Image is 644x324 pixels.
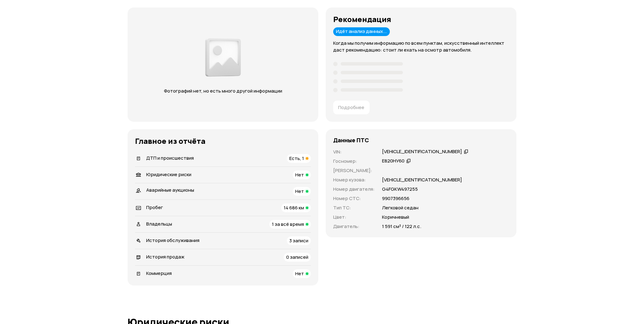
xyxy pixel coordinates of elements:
span: 1 за всё время [272,221,304,227]
p: Номер кузова : [333,176,375,183]
div: Идёт анализ данных... [333,27,390,36]
p: Легковой седан [382,204,418,211]
span: Нет [295,270,304,277]
span: Пробег [146,204,163,211]
span: ДТП и происшествия [146,155,194,161]
span: История продаж [146,253,184,260]
h3: Рекомендация [333,15,509,24]
span: Владельцы [146,221,172,227]
span: 14 686 км [284,204,304,211]
p: Коричневый [382,214,409,221]
span: Аварийные аукционы [146,187,194,193]
p: Двигатель : [333,223,375,230]
p: Номер СТС : [333,195,375,202]
div: [VEHICLE_IDENTIFICATION_NUMBER] [382,148,462,155]
img: 2a3f492e8892fc00.png [203,35,243,80]
p: Госномер : [333,158,375,165]
p: Номер двигателя : [333,186,375,193]
p: 1 591 см³ / 122 л.с. [382,223,421,230]
p: [PERSON_NAME] : [333,167,375,174]
span: История обслуживания [146,237,199,244]
span: 3 записи [289,237,308,244]
span: 0 записей [286,254,308,260]
div: Е820НУ60 [382,158,404,164]
p: Цвет : [333,214,375,221]
span: Есть, 1 [289,155,304,162]
p: [VEHICLE_IDENTIFICATION_NUMBER] [382,176,462,183]
span: Нет [295,188,304,194]
h4: Данные ПТС [333,137,369,144]
span: Коммерция [146,270,172,276]
p: G4FGКW497255 [382,186,418,193]
p: Когда мы получим информацию по всем пунктам, искусственный интеллект даст рекомендацию: стоит ли ... [333,40,509,53]
h3: Главное из отчёта [135,137,311,145]
span: Юридические риски [146,171,191,178]
p: Фотографий нет, но есть много другой информации [158,88,288,94]
p: Тип ТС : [333,204,375,211]
p: VIN : [333,148,375,155]
span: Нет [295,171,304,178]
p: 9907396656 [382,195,409,202]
